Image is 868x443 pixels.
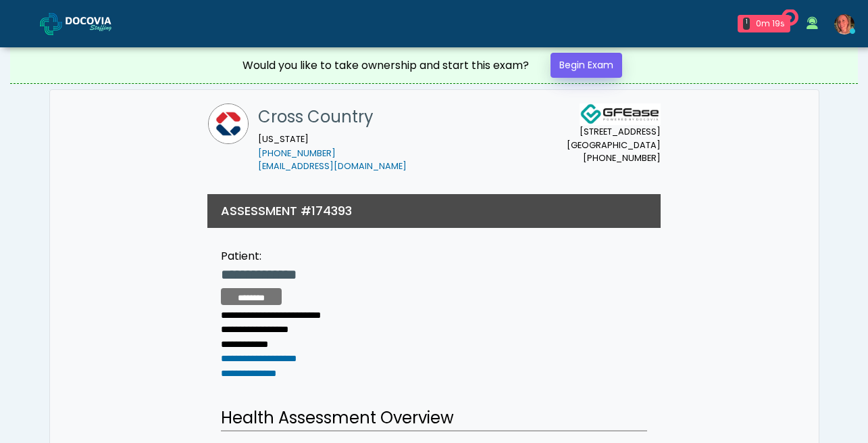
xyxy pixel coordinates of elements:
a: Docovia [40,1,133,45]
img: Docovia Staffing Logo [580,103,661,125]
h3: ASSESSMENT #174393 [221,202,352,219]
div: Patient: [221,248,341,264]
img: Faith Sgroi [834,14,854,34]
div: 1 [743,18,750,30]
img: Docovia [66,17,133,30]
small: [STREET_ADDRESS] [GEOGRAPHIC_DATA] [PHONE_NUMBER] [567,125,661,164]
a: 1 0m 19s [730,9,798,38]
h2: Health Assessment Overview [221,406,647,432]
div: 0m 19s [755,18,785,30]
img: Docovia [40,13,62,35]
img: Cross Country [208,103,249,144]
a: [PHONE_NUMBER] [258,147,336,159]
button: Open LiveChat chat widget [11,5,51,46]
div: Would you like to take ownership and start this exam? [242,57,529,74]
a: [EMAIL_ADDRESS][DOMAIN_NAME] [258,160,407,172]
small: [US_STATE] [258,133,407,172]
a: Begin Exam [551,53,622,78]
h1: Cross Country [258,103,407,131]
